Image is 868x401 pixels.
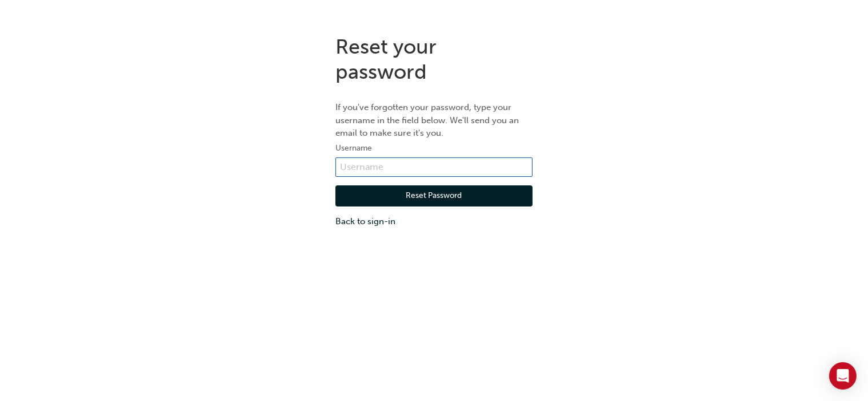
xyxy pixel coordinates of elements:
button: Reset Password [335,185,533,207]
label: Username [335,141,533,155]
input: Username [335,157,533,177]
div: Open Intercom Messenger [829,362,857,390]
p: If you've forgotten your password, type your username in the field below. We'll send you an email... [335,101,533,140]
a: Back to sign-in [335,215,533,228]
h1: Reset your password [335,34,533,84]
